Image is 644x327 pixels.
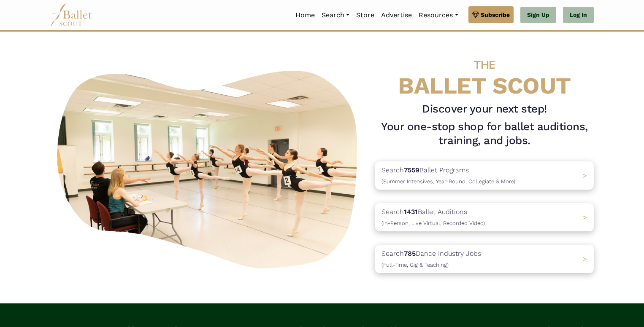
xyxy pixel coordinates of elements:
span: Subscribe [481,10,510,19]
a: Search1431Ballet Auditions(In-Person, Live Virtual, Recorded Video) > [375,203,594,231]
span: (Full-Time, Gig & Teaching) [382,262,449,268]
span: (In-Person, Live Virtual, Recorded Video) [382,220,485,226]
a: Resources [415,6,461,24]
span: > [583,255,587,263]
h4: BALLET SCOUT [375,48,594,99]
p: Search Ballet Auditions [382,206,485,228]
a: Search785Dance Industry Jobs(Full-Time, Gig & Teaching) > [375,245,594,273]
b: 785 [404,249,416,257]
span: THE [474,58,495,72]
span: > [583,213,587,221]
img: A group of ballerinas talking to each other in a ballet studio [50,62,368,273]
img: gem.svg [472,10,479,19]
a: Store [353,6,378,24]
b: 1431 [404,208,418,216]
span: (Summer Intensives, Year-Round, Collegiate & More) [382,178,515,185]
h3: Discover your next step! [375,102,594,116]
span: > [583,172,587,180]
a: Home [292,6,318,24]
a: Log In [563,7,594,24]
a: Advertise [378,6,415,24]
a: Sign Up [520,7,556,24]
b: 7559 [404,166,419,174]
p: Search Ballet Programs [382,165,515,186]
a: Search7559Ballet Programs(Summer Intensives, Year-Round, Collegiate & More)> [375,161,594,190]
a: Search [318,6,353,24]
p: Search Dance Industry Jobs [382,248,481,270]
h1: Your one-stop shop for ballet auditions, training, and jobs. [375,120,594,148]
a: Subscribe [468,6,514,23]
